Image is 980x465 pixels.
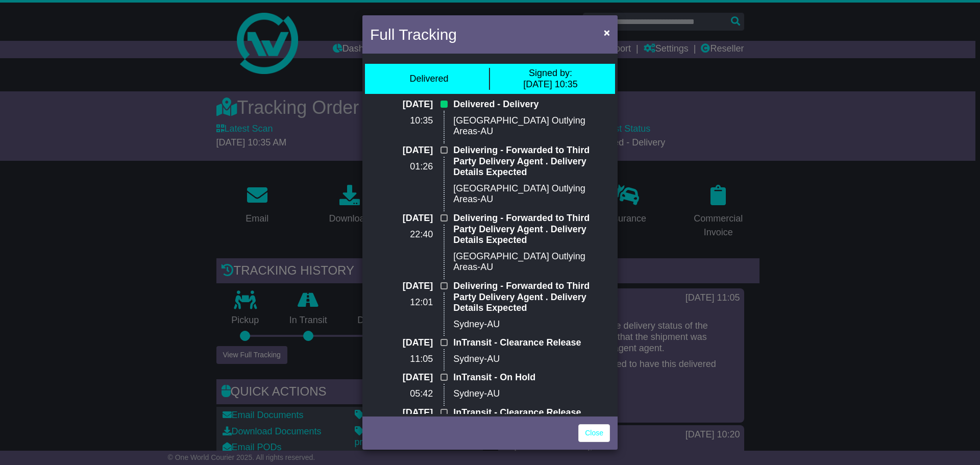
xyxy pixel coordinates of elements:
[453,213,610,246] p: Delivering - Forwarded to Third Party Delivery Agent . Delivery Details Expected
[370,145,433,156] p: [DATE]
[453,319,610,330] p: Sydney-AU
[370,229,433,240] p: 22:40
[453,354,610,365] p: Sydney-AU
[370,407,433,419] p: [DATE]
[370,337,433,349] p: [DATE]
[453,183,610,205] p: [GEOGRAPHIC_DATA] Outlying Areas-AU
[453,99,610,110] p: Delivered - Delivery
[370,213,433,224] p: [DATE]
[370,99,433,110] p: [DATE]
[578,424,610,442] a: Close
[453,388,610,400] p: Sydney-AU
[409,74,448,85] div: Delivered
[370,388,433,400] p: 05:42
[370,297,433,308] p: 12:01
[453,372,610,383] p: InTransit - On Hold
[453,115,610,137] p: [GEOGRAPHIC_DATA] Outlying Areas-AU
[370,372,433,383] p: [DATE]
[370,115,433,127] p: 10:35
[453,251,610,273] p: [GEOGRAPHIC_DATA] Outlying Areas-AU
[599,22,615,43] button: Close
[370,23,457,46] h4: Full Tracking
[523,68,578,90] div: [DATE] 10:35
[370,161,433,173] p: 01:26
[453,145,610,178] p: Delivering - Forwarded to Third Party Delivery Agent . Delivery Details Expected
[453,281,610,314] p: Delivering - Forwarded to Third Party Delivery Agent . Delivery Details Expected
[370,354,433,365] p: 11:05
[604,27,610,38] span: ×
[453,337,610,349] p: InTransit - Clearance Release
[529,68,572,78] span: Signed by:
[370,281,433,292] p: [DATE]
[453,407,610,419] p: InTransit - Clearance Release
